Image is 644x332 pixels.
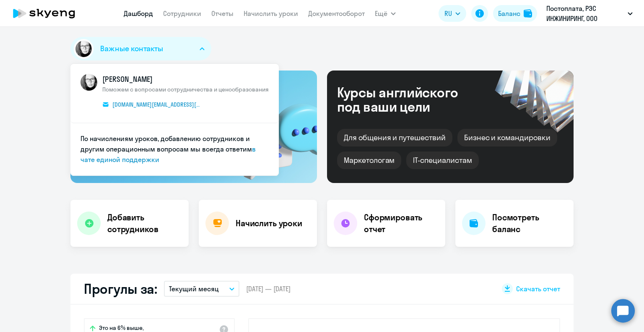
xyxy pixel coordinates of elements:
[542,3,637,24] button: Постоплата, РЭС ИНЖИНИРИНГ, ООО
[516,284,560,293] span: Скачать отчет
[102,100,201,109] a: [DOMAIN_NAME][EMAIL_ADDRESS][DOMAIN_NAME]
[169,284,219,294] p: Текущий месяц
[70,37,211,60] button: Важные контакты
[102,86,269,93] span: Поможем с вопросами сотрудничества и ценообразования
[498,8,520,18] div: Баланс
[163,9,201,18] a: Сотрудники
[439,5,466,22] button: RU
[164,281,239,297] button: Текущий месяц
[524,9,532,18] img: balance
[337,85,480,114] div: Курсы английского под ваши цели
[375,8,387,18] span: Ещё
[102,74,269,85] span: [PERSON_NAME]
[84,280,157,297] h2: Прогулы за:
[74,39,93,59] img: avatar
[375,5,396,22] button: Ещё
[80,145,256,164] a: в чате единой поддержки
[337,152,401,169] div: Маркетологам
[80,134,252,153] span: По начислениям уроков, добавлению сотрудников и другим операционным вопросам мы всегда ответим
[80,74,97,91] img: avatar
[406,152,478,169] div: IT-специалистам
[457,129,557,146] div: Бизнес и командировки
[546,3,624,24] p: Постоплата, РЭС ИНЖИНИРИНГ, ООО
[100,43,163,54] span: Важные контакты
[337,129,452,146] div: Для общения и путешествий
[246,284,291,293] span: [DATE] — [DATE]
[308,9,365,18] a: Документооборот
[444,8,452,18] span: RU
[211,9,234,18] a: Отчеты
[107,212,182,235] h4: Добавить сотрудников
[236,217,302,229] h4: Начислить уроки
[124,9,153,18] a: Дашборд
[112,101,201,108] span: [DOMAIN_NAME][EMAIL_ADDRESS][DOMAIN_NAME]
[70,64,279,176] ul: Важные контакты
[244,9,298,18] a: Начислить уроки
[493,5,537,22] button: Балансbalance
[364,212,439,235] h4: Сформировать отчет
[492,212,567,235] h4: Посмотреть баланс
